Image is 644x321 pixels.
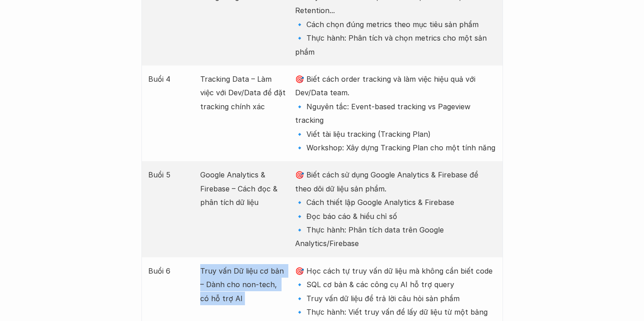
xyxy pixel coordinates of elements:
p: Tracking Data – Làm việc với Dev/Data để đặt tracking chính xác [200,72,286,113]
p: Buổi 4 [148,72,191,86]
p: 🎯 Biết cách sử dụng Google Analytics & Firebase để theo dõi dữ liệu sản phẩm. 🔹 Cách thiết lập Go... [295,168,496,250]
p: 🎯 Biết cách order tracking và làm việc hiệu quả với Dev/Data team. 🔹 Nguyên tắc: Event-based trac... [295,72,496,154]
p: Truy vấn Dữ liệu cơ bản – Dành cho non-tech, có hỗ trợ AI [200,264,286,305]
p: Buổi 5 [148,168,191,181]
p: Buổi 6 [148,264,191,278]
p: Google Analytics & Firebase – Cách đọc & phân tích dữ liệu [200,168,286,209]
